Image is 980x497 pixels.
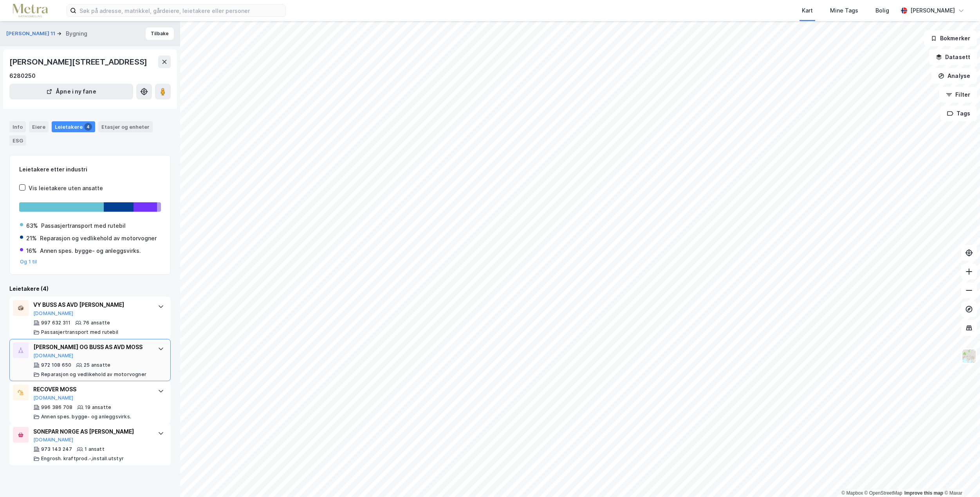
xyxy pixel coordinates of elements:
[40,246,141,256] div: Annen spes. bygge- og anleggsvirks.
[41,371,146,378] div: Reparasjon og vedlikehold av motorvogner
[864,490,902,496] a: OpenStreetMap
[146,27,174,40] button: Tilbake
[29,121,49,132] div: Eiere
[41,320,70,326] div: 997 632 311
[924,31,977,46] button: Bokmerker
[33,310,74,317] button: [DOMAIN_NAME]
[33,437,74,443] button: [DOMAIN_NAME]
[26,221,38,230] div: 63%
[101,123,150,130] div: Etasjer og enheter
[29,184,103,193] div: Vis leietakere uten ansatte
[904,490,943,496] a: Improve this map
[6,30,57,38] button: [PERSON_NAME] 11
[9,135,26,146] div: ESG
[33,342,150,352] div: [PERSON_NAME] OG BUSS AS AVD MOSS
[41,362,71,368] div: 972 108 650
[802,6,813,15] div: Kart
[33,353,74,359] button: [DOMAIN_NAME]
[875,6,889,15] div: Bolig
[33,395,74,401] button: [DOMAIN_NAME]
[941,459,980,497] div: Kontrollprogram for chat
[41,221,126,230] div: Passasjertransport med rutebil
[910,6,955,15] div: [PERSON_NAME]
[9,284,171,294] div: Leietakere (4)
[20,259,37,265] button: Og 1 til
[26,246,37,256] div: 16%
[41,446,72,452] div: 973 143 247
[41,414,131,420] div: Annen spes. bygge- og anleggsvirks.
[83,320,110,326] div: 76 ansatte
[939,87,977,103] button: Filter
[9,121,26,132] div: Info
[41,329,118,335] div: Passasjertransport med rutebil
[41,456,124,462] div: Engrosh. kraftprod.-,install.utstyr
[941,459,980,497] iframe: Chat Widget
[41,404,72,411] div: 996 386 708
[9,84,133,99] button: Åpne i ny fane
[66,29,87,38] div: Bygning
[76,5,285,16] input: Søk på adresse, matrikkel, gårdeiere, leietakere eller personer
[33,385,150,394] div: RECOVER MOSS
[85,404,111,411] div: 19 ansatte
[33,300,150,310] div: VY BUSS AS AVD [PERSON_NAME]
[26,234,37,243] div: 21%
[962,349,976,364] img: Z
[19,165,161,174] div: Leietakere etter industri
[13,4,48,18] img: metra-logo.256734c3b2bbffee19d4.png
[84,362,110,368] div: 25 ansatte
[9,56,149,68] div: [PERSON_NAME][STREET_ADDRESS]
[9,71,36,81] div: 6280250
[929,49,977,65] button: Datasett
[33,427,150,436] div: SONEPAR NORGE AS [PERSON_NAME]
[830,6,858,15] div: Mine Tags
[52,121,95,132] div: Leietakere
[940,106,977,121] button: Tags
[931,68,977,84] button: Analyse
[84,123,92,131] div: 4
[841,490,863,496] a: Mapbox
[85,446,105,452] div: 1 ansatt
[40,234,157,243] div: Reparasjon og vedlikehold av motorvogner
